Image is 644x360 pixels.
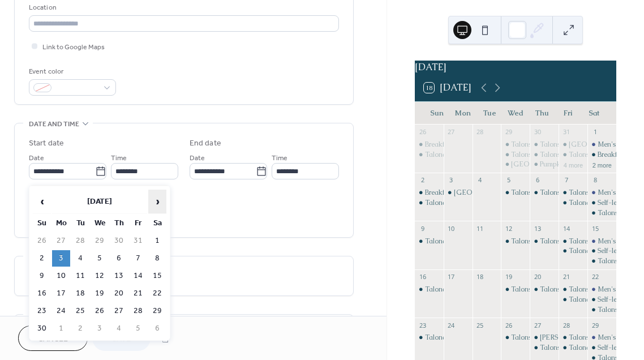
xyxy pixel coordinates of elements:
div: Talons Bar - Open [501,188,530,198]
div: Talons Bar - Open [559,188,587,198]
div: Talona Rocks! [559,198,587,208]
div: Talons Bar - Open [511,237,567,246]
div: Fri [555,102,581,125]
div: 9 [418,224,427,233]
td: 4 [110,320,128,337]
td: 24 [52,303,70,319]
div: Talons Bar - Open [540,188,596,198]
td: 19 [91,285,109,302]
div: Talons Bar - Open [501,285,530,294]
div: 31 [562,128,570,136]
td: 22 [148,285,166,302]
div: Breakfast at [GEOGRAPHIC_DATA] [425,188,537,198]
div: Talona Rocks! [569,198,612,208]
td: 2 [71,320,89,337]
td: 29 [148,303,166,319]
div: 29 [504,128,513,136]
td: 5 [129,320,147,337]
div: 8 [591,176,599,185]
td: 20 [110,285,128,302]
div: 18 [476,273,484,281]
div: 21 [562,273,570,281]
div: Talons Bar - Open [511,285,567,294]
div: Talona Rocks! [569,295,612,305]
div: Talons Bar - Open [530,237,559,246]
div: Talona Rocks! [569,343,612,353]
div: Talona Rocks! [569,246,612,256]
div: Men's Bible Study Group [587,188,616,198]
span: Link to Google Maps [42,41,105,53]
span: Cancel [38,333,68,345]
div: Talons Grille - Open [501,150,530,160]
td: 15 [148,268,166,284]
th: Fr [129,215,147,232]
div: Talons Bar - Open [511,188,567,198]
div: 15 [591,224,599,233]
div: Talons Bar - Open [559,237,587,246]
div: Thu [529,102,555,125]
div: Breakfast at Talons Grille [415,140,444,149]
div: 7 [562,176,570,185]
div: Self-led Scavenger Hunt for Kid's and Family [587,246,616,256]
div: 13 [533,224,542,233]
td: 5 [91,250,109,267]
td: 26 [33,233,51,249]
div: Talons Grille - Open [530,150,559,160]
div: Talona Walks! - Self-led Nature Walk Through Resort [415,150,444,160]
div: Talons Bar - Open [511,140,567,149]
div: Men's Bible Study Group [587,285,616,294]
div: 26 [504,321,513,329]
th: Mo [52,215,70,232]
td: 13 [110,268,128,284]
div: Men's Bible Study Group [587,140,616,149]
div: Sat [581,102,607,125]
td: 28 [71,233,89,249]
span: Time [272,152,287,164]
button: 2 more [588,160,616,169]
div: Talons Bar - Open [569,285,625,294]
div: 29 [591,321,599,329]
div: Talona Rocks! [559,295,587,305]
div: Breakfast at [GEOGRAPHIC_DATA] [425,140,537,149]
td: 21 [129,285,147,302]
div: Talons Bar - Open [511,333,567,342]
div: Talons Bar - Open [501,237,530,246]
div: Talona Walks! - Self-led Nature Walk Through Resort [425,333,589,342]
div: 11 [476,224,484,233]
td: 8 [148,250,166,267]
td: 2 [33,250,51,267]
button: Cancel [18,325,88,351]
div: Talons Bar - Open [559,285,587,294]
div: Talons Bar - Open [501,140,530,149]
div: Talons Bar - Open [569,188,625,198]
div: Breakfast at Talons Grille [587,150,616,160]
div: Talons Bar - Open [587,208,616,218]
div: Talona Walks! - Self-led Nature Walk Through Resort [415,198,444,208]
div: 12 [504,224,513,233]
div: 1 [591,128,599,136]
div: Talona Rocks! [559,343,587,353]
div: Self-led Scavenger Hunt for Kid's and Family [587,198,616,208]
div: Talons Bar - Open [559,333,587,342]
div: 22 [591,273,599,281]
div: Grandview Hall - Closed for Private Event [559,140,587,149]
div: Self-led Scavenger Hunt for Kid's and Family [587,295,616,305]
td: 17 [52,285,70,302]
div: Talona Rocks! [559,246,587,256]
td: 27 [52,233,70,249]
div: Men's Bible Study Group [587,333,616,342]
div: 26 [418,128,427,136]
button: 18[DATE] [420,80,475,96]
div: Grandview Hall - Bar Open [501,160,530,169]
div: 27 [447,128,456,136]
span: › [149,190,166,213]
td: 1 [148,233,166,249]
div: Start date [29,138,64,149]
div: Event color [29,66,114,78]
div: Talona Walks! - Self-led Nature Walk Through Resort [425,150,589,160]
div: Wed [503,102,529,125]
div: Talons Bar - Open [569,333,625,342]
div: 3 [447,176,456,185]
div: Pumpkin Paint & Sip [540,160,600,169]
